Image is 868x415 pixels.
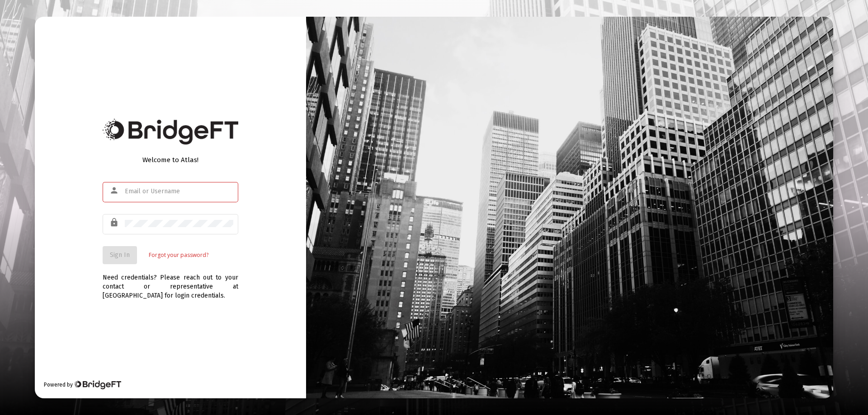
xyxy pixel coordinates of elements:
img: Bridge Financial Technology Logo [74,380,121,389]
input: Email or Username [125,188,233,195]
div: Need credentials? Please reach out to your contact or representative at [GEOGRAPHIC_DATA] for log... [103,264,238,300]
img: Bridge Financial Technology Logo [103,119,238,145]
div: Powered by [44,380,121,389]
mat-icon: lock [109,217,120,228]
span: Sign In [110,251,130,259]
div: Welcome to Atlas! [103,155,238,164]
mat-icon: person [109,185,120,196]
a: Forgot your password? [149,251,208,260]
button: Sign In [103,246,137,264]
